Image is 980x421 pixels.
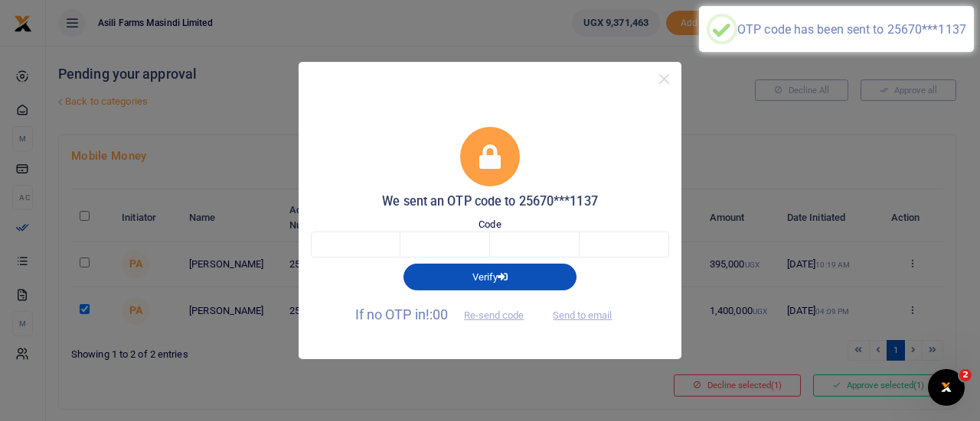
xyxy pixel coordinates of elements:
[959,369,972,381] span: 2
[737,22,966,37] div: OTP code has been sent to 25670***1137
[426,306,448,322] span: !:00
[311,194,669,209] h5: We sent an OTP code to 25670***1137
[355,306,537,322] span: If no OTP in
[479,217,501,232] label: Code
[928,369,965,406] iframe: Intercom live chat
[403,264,577,290] button: Verify
[653,68,675,90] button: Close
